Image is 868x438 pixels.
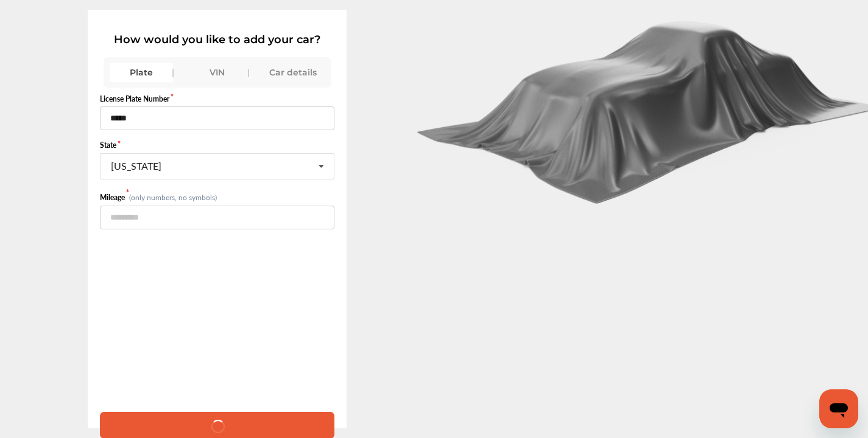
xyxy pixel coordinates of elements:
[819,389,858,428] iframe: Button to launch messaging window
[100,33,334,46] p: How would you like to add your car?
[110,63,173,82] div: Plate
[111,161,161,171] div: [US_STATE]
[100,192,129,203] label: Mileage
[261,63,324,82] div: Car details
[185,63,249,82] div: VIN
[100,94,334,104] label: License Plate Number
[100,140,334,150] label: State
[129,192,217,203] small: (only numbers, no symbols)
